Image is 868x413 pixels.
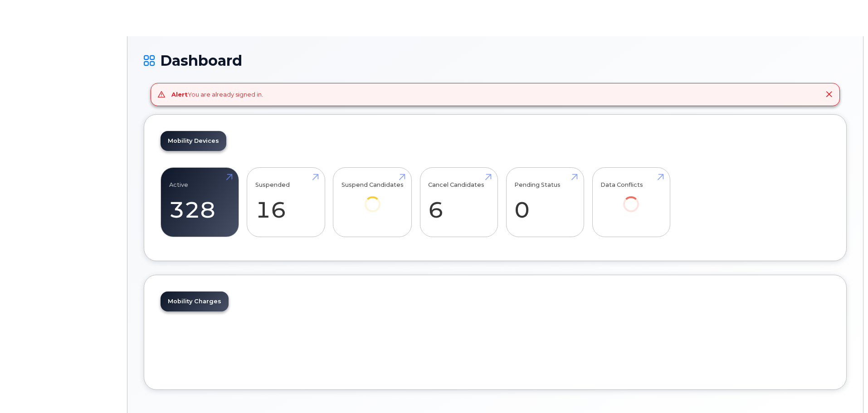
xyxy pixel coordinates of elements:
a: Mobility Devices [161,131,226,151]
a: Suspend Candidates [341,172,404,224]
a: Data Conflicts [600,172,662,224]
a: Pending Status 0 [514,172,575,232]
a: Active 328 [169,172,230,232]
h1: Dashboard [144,53,847,68]
a: Cancel Candidates 6 [428,172,489,232]
a: Suspended 16 [255,172,317,232]
strong: Alert [171,91,188,98]
a: Mobility Charges [161,292,229,311]
div: You are already signed in. [171,90,263,99]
